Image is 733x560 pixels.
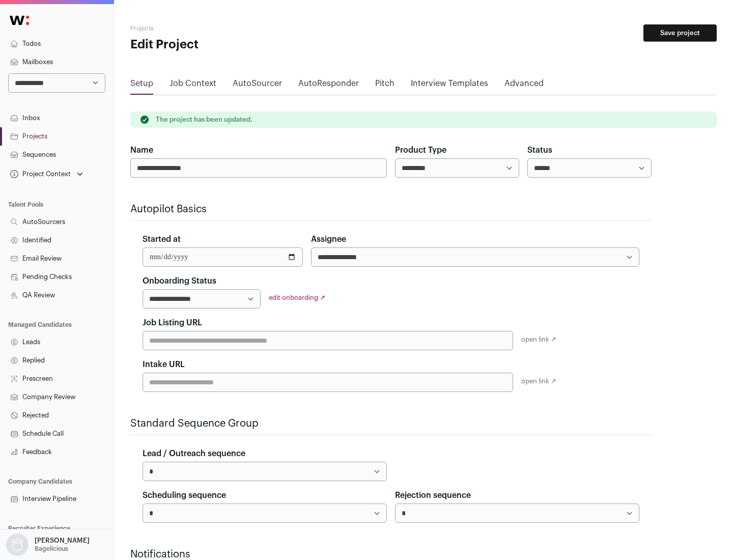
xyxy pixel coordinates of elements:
label: Name [130,144,153,156]
button: Save project [643,24,717,42]
label: Assignee [311,233,346,245]
button: Open dropdown [4,534,92,556]
label: Scheduling sequence [143,489,226,501]
div: Project Context [8,170,71,178]
p: Bagelicious [35,545,68,553]
label: Status [527,144,552,156]
h2: Projects [130,24,326,33]
label: Onboarding Status [143,275,216,287]
a: Pitch [375,77,394,94]
p: [PERSON_NAME] [35,537,90,545]
label: Rejection sequence [395,489,471,501]
label: Lead / Outreach sequence [143,447,245,460]
img: nopic.png [6,534,29,556]
h2: Standard Sequence Group [130,416,652,431]
a: edit onboarding ↗ [269,294,325,301]
p: The project has been updated. [156,116,252,124]
a: Advanced [504,77,544,94]
label: Started at [143,233,181,245]
h2: Autopilot Basics [130,202,652,216]
a: Setup [130,77,153,94]
a: AutoSourcer [233,77,282,94]
label: Job Listing URL [143,317,202,329]
a: Job Context [170,77,216,94]
img: Wellfound [4,10,35,31]
h1: Edit Project [130,37,326,53]
a: AutoResponder [298,77,359,94]
button: Open dropdown [8,167,85,181]
a: Interview Templates [411,77,488,94]
label: Intake URL [143,358,185,371]
label: Product Type [395,144,446,156]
